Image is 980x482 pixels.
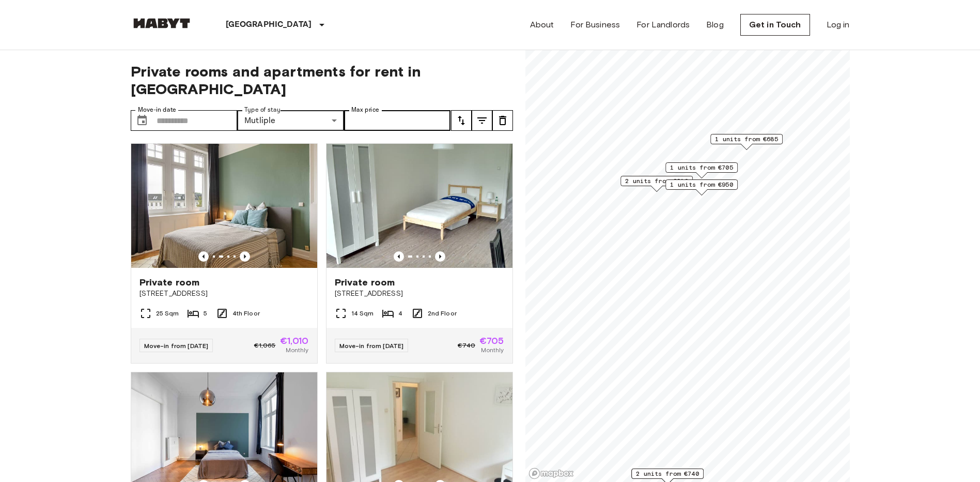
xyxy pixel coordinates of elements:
span: Private room [139,276,200,289]
p: [GEOGRAPHIC_DATA] [226,19,312,31]
span: €1,065 [254,341,276,350]
button: tune [492,110,513,131]
span: €1,010 [280,336,309,345]
span: €705 [479,336,504,345]
span: €740 [458,341,475,350]
span: 2 units from €910 [625,176,688,186]
span: Private room [335,276,395,289]
span: 1 units from €705 [670,163,733,172]
label: Max price [351,106,379,114]
img: Habyt [131,18,193,28]
span: 2nd Floor [428,309,457,318]
img: Marketing picture of unit DE-03-001-002-01HF [131,144,317,268]
div: Map marker [620,176,693,192]
span: 1 units from €685 [715,134,778,144]
a: Get in Touch [740,14,810,36]
span: [STREET_ADDRESS] [335,289,504,299]
label: Move-in date [138,106,176,114]
button: Previous image [240,251,250,262]
div: Mutliple [237,110,344,131]
span: [STREET_ADDRESS] [139,289,309,299]
span: 4 [398,309,402,318]
div: Map marker [665,162,738,178]
span: Private rooms and apartments for rent in [GEOGRAPHIC_DATA] [131,63,513,98]
button: tune [472,110,492,131]
label: Type of stay [244,106,281,114]
span: 25 Sqm [156,309,179,318]
a: For Landlords [636,19,690,31]
a: About [530,19,554,31]
span: Monthly [481,345,504,355]
button: tune [451,110,472,131]
button: Previous image [394,251,404,262]
span: Move-in from [DATE] [144,342,209,350]
a: Blog [706,19,724,31]
span: 4th Floor [232,309,260,318]
button: Previous image [198,251,209,262]
a: Previous imagePrevious imagePrivate room[STREET_ADDRESS]25 Sqm54th FloorMove-in from [DATE]€1,065... [131,143,318,364]
button: Choose date [132,110,152,131]
span: Monthly [286,345,308,355]
span: 14 Sqm [351,309,374,318]
img: Marketing picture of unit DE-03-015-02M [326,144,512,268]
a: Marketing picture of unit DE-03-015-02MPrevious imagePrevious imagePrivate room[STREET_ADDRESS]14... [326,143,513,364]
div: Map marker [665,179,738,195]
button: Previous image [435,251,445,262]
a: Mapbox logo [528,468,574,479]
span: Move-in from [DATE] [339,342,404,350]
div: Map marker [710,134,783,150]
a: For Business [570,19,620,31]
span: 2 units from €740 [636,469,699,478]
a: Log in [827,19,850,31]
span: 1 units from €950 [670,180,733,189]
span: 5 [204,309,207,318]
